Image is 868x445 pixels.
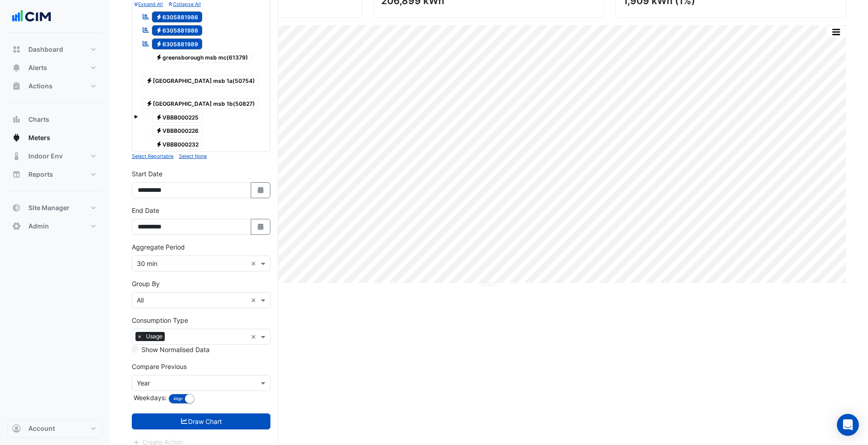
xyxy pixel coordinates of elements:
fa-icon: Reportable [142,12,150,20]
span: VBBB000232 [152,139,203,150]
button: Select Reportable [132,152,173,160]
fa-icon: Electricity [156,27,162,34]
button: Account [7,419,102,438]
button: Draw Chart [132,413,270,429]
button: Actions [7,77,102,95]
label: Compare Previous [132,362,187,371]
span: Charts [28,115,49,124]
app-icon: Admin [12,222,21,231]
app-icon: Dashboard [12,45,21,54]
button: Site Manager [7,199,102,217]
label: End Date [132,206,159,215]
app-icon: Alerts [12,63,21,72]
button: More Options [827,26,845,38]
span: Alerts [28,63,47,72]
fa-icon: Select Date [257,186,265,194]
button: Meters [7,129,102,147]
button: Dashboard [7,40,102,59]
span: Site Manager [28,203,70,212]
fa-icon: Select Date [257,223,265,231]
label: Group By [132,279,160,288]
span: Account [28,424,55,433]
fa-icon: Reportable [142,39,150,47]
span: Admin [28,222,49,231]
button: Indoor Env [7,147,102,165]
span: Solar Meter_MSB MC [152,52,253,63]
div: Open Intercom Messenger [837,414,859,436]
app-icon: Reports [12,170,21,179]
span: Usage [144,332,165,341]
span: Clear [251,259,259,268]
span: × [135,332,144,341]
button: Alerts [7,59,102,77]
label: Consumption Type [132,315,188,325]
fa-icon: Electricity [146,100,153,107]
span: 6305881988 [152,25,203,36]
fa-icon: Electricity [156,40,162,47]
button: Reports [7,165,102,184]
fa-icon: Electricity [156,13,162,20]
label: Show Normalised Data [141,345,210,354]
span: Actions [28,81,53,91]
span: 6305881989 [152,38,203,49]
fa-icon: Reportable [142,26,150,34]
label: Weekdays: [132,393,167,402]
label: Start Date [132,169,162,179]
app-icon: Actions [12,81,21,91]
span: Solar Meter_MSB 1B [142,98,259,109]
small: Expand All [134,1,163,7]
span: Dashboard [28,45,63,54]
span: Clear [251,295,259,305]
small: Select None [179,153,207,159]
span: 6305881986 [152,11,203,22]
button: Charts [7,110,102,129]
img: Company Logo [11,7,52,26]
span: VBBB000226 [152,125,203,136]
span: VBBB000225 [152,112,203,123]
fa-icon: Electricity [156,114,162,120]
span: Solar Meter_MSB 1A [142,75,259,86]
app-icon: Site Manager [12,203,21,212]
app-icon: Indoor Env [12,152,21,161]
fa-icon: Electricity [156,54,162,61]
button: Admin [7,217,102,235]
small: Select Reportable [132,153,173,159]
small: Collapse All [168,1,200,7]
span: Reports [28,170,53,179]
span: Indoor Env [28,152,63,161]
fa-icon: Electricity [146,77,153,84]
label: Aggregate Period [132,242,185,252]
span: Meters [28,133,50,142]
fa-icon: Electricity [156,141,162,147]
button: Select None [179,152,207,160]
fa-icon: Electricity [156,127,162,134]
app-icon: Charts [12,115,21,124]
span: Clear [251,332,259,342]
app-icon: Meters [12,133,21,142]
